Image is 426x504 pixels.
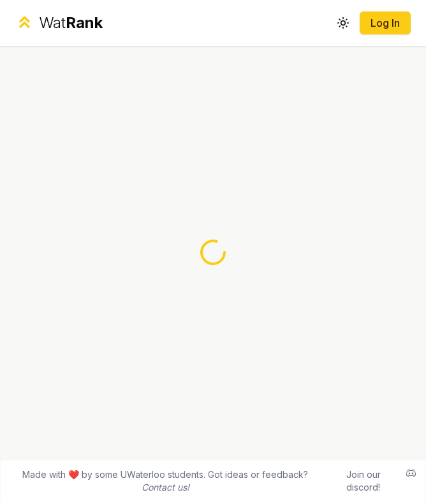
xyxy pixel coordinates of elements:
[331,468,396,494] div: Join our discord!
[10,468,321,494] span: Made with ❤️ by some UWaterloo students. Got ideas or feedback?
[39,13,103,33] div: Wat
[370,15,400,31] a: Log In
[15,13,103,33] a: WatRank
[360,11,411,34] button: Log In
[66,13,103,32] span: Rank
[142,482,189,493] a: Contact us!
